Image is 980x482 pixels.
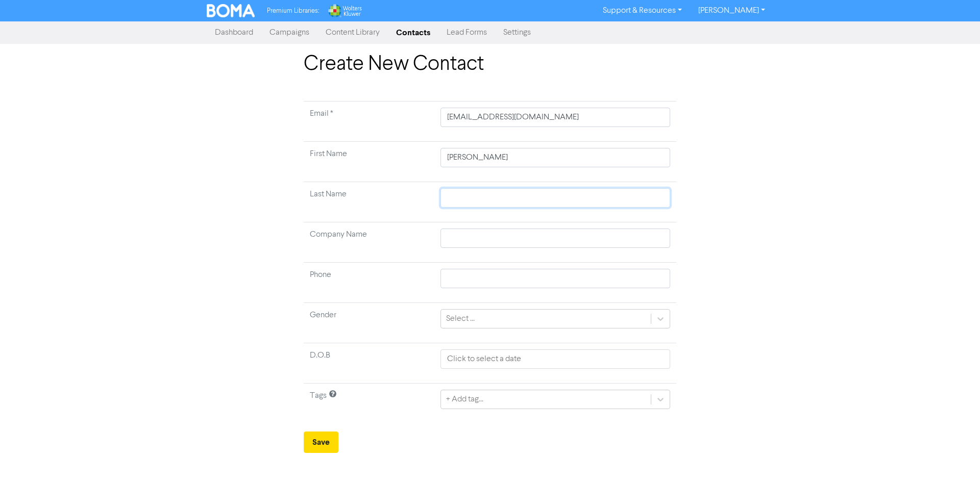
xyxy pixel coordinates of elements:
[304,303,434,343] td: Gender
[207,22,261,43] a: Dashboard
[929,433,980,482] iframe: Chat Widget
[595,3,690,19] a: Support & Resources
[304,343,434,384] td: D.O.B
[317,22,388,43] a: Content Library
[261,22,317,43] a: Campaigns
[388,22,438,43] a: Contacts
[446,313,475,325] div: Select ...
[304,263,434,303] td: Phone
[440,349,670,369] input: Click to select a date
[438,22,495,43] a: Lead Forms
[304,102,434,142] td: Required
[304,182,434,222] td: Last Name
[327,4,362,17] img: Wolters Kluwer
[690,3,773,19] a: [PERSON_NAME]
[304,384,434,424] td: Tags
[304,142,434,182] td: First Name
[207,4,255,17] img: BOMA Logo
[495,22,539,43] a: Settings
[446,393,483,405] div: + Add tag...
[304,222,434,263] td: Company Name
[267,8,319,14] span: Premium Libraries:
[304,432,338,453] button: Save
[304,52,676,77] h1: Create New Contact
